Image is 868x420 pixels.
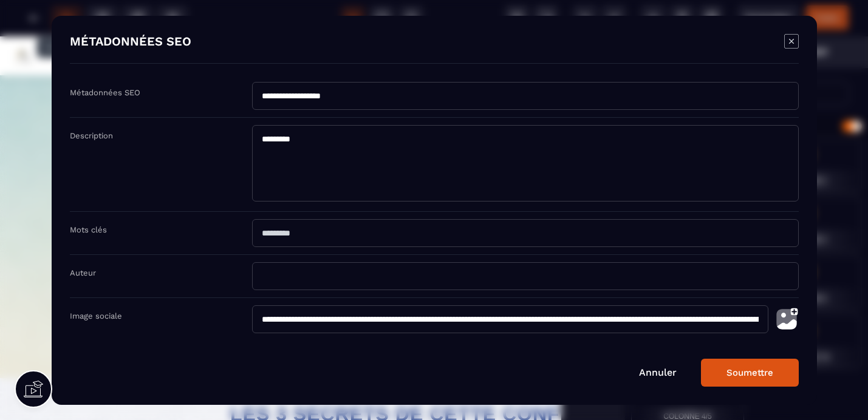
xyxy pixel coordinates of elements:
[18,103,856,232] h1: 3 secrets de soignants qui ne craquent pas : Pour retrouver sommeil, clarté et sérénité en 90 Jou...
[774,305,799,333] img: photo-upload.002a6cb0.svg
[18,360,856,395] h1: LES 3 SECRETS DE CETTE CONFERENCE
[18,237,856,293] h2: - Sans Passer des Heures en Thérapie - Sans Avoir à Changer de Métier - Sans Médicaments
[321,293,555,323] button: M'inscrire à la Masterclass offerte
[70,131,113,140] label: Description
[70,311,122,320] label: Image sociale
[710,6,861,33] button: M'inscrire à la Masterclass
[70,268,96,277] label: Auteur
[18,57,856,98] h2: MASTERCLASS INEDITE dimanche 19 octobre à 18h00
[70,88,140,97] label: Métadonnées SEO
[639,367,677,378] a: Annuler
[70,225,107,234] label: Mots clés
[10,7,35,32] img: 86e1ef72b690ae2b79141b6fe276df02.png
[70,34,191,51] h4: MÉTADONNÉES SEO
[701,359,799,387] button: Soumettre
